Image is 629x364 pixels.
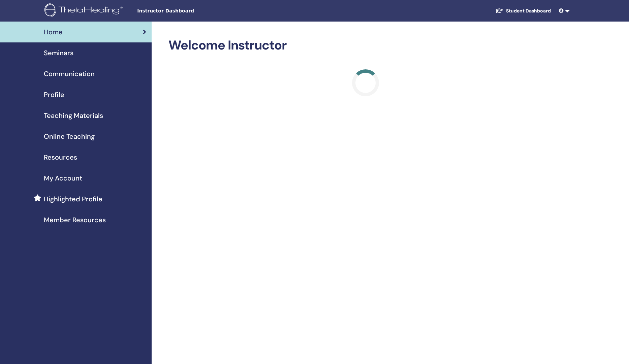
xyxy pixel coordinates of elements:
span: Resources [44,152,77,162]
span: Profile [44,90,64,100]
img: graduation-cap-white.svg [495,8,503,13]
span: Home [44,27,63,37]
img: logo.png [44,3,125,19]
span: Instructor Dashboard [137,7,238,14]
span: Highlighted Profile [44,194,102,204]
h2: Welcome Instructor [168,38,563,53]
span: My Account [44,173,82,183]
a: Student Dashboard [490,5,556,17]
span: Seminars [44,48,73,58]
span: Online Teaching [44,131,95,141]
span: Member Resources [44,215,106,225]
span: Communication [44,69,95,79]
span: Teaching Materials [44,110,103,121]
